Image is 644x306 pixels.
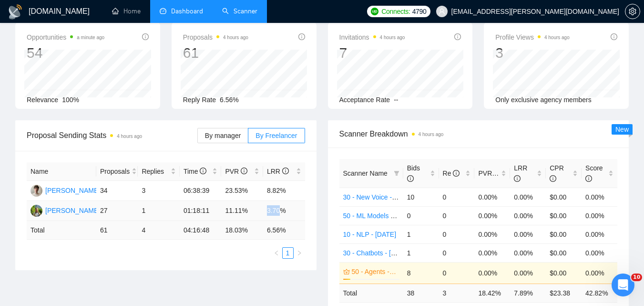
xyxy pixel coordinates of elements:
td: 10 [403,188,439,206]
span: 100% [62,96,79,104]
time: 4 hours ago [223,35,248,40]
a: setting [625,8,640,15]
span: filter [392,166,401,180]
a: 50 - ML Models - [DATE] [343,212,416,220]
td: 0.00% [582,262,617,284]
li: 1 [282,247,294,259]
td: 0.00% [510,225,546,243]
span: 10 [631,274,642,281]
td: 0.00% [510,262,546,284]
a: searchScanner [222,7,257,15]
button: setting [625,4,640,19]
td: 0 [403,206,439,225]
li: Previous Page [271,247,282,259]
td: 0.00% [474,188,510,206]
div: 61 [183,44,248,62]
td: 01:18:11 [180,201,222,221]
div: 54 [27,44,104,62]
th: Proposals [96,162,138,181]
span: By Freelancer [256,132,297,139]
span: info-circle [550,175,556,182]
span: filter [394,170,399,176]
td: 7.89 % [510,284,546,302]
span: dashboard [160,8,166,14]
span: Replies [142,166,169,177]
span: Only exclusive agency members [495,96,592,104]
span: LRR [267,168,289,175]
td: 4 [138,221,180,240]
td: 0.00% [474,206,510,225]
td: $0.00 [546,188,582,206]
td: 0.00% [582,188,617,206]
td: 1 [403,243,439,262]
span: user [439,8,445,15]
a: OH[PERSON_NAME] [31,186,100,194]
a: 30 - Chatbots - [DATE] [343,249,410,257]
span: info-circle [241,168,247,174]
td: 1 [403,225,439,243]
img: OH [31,185,42,197]
td: 0.00% [582,206,617,225]
td: 42.82 % [582,284,617,302]
td: $0.00 [546,225,582,243]
time: 4 hours ago [117,134,142,139]
span: Proposals [183,32,248,43]
td: 0.00% [582,243,617,262]
span: Bids [407,164,420,182]
td: 0.00% [510,206,546,225]
span: info-circle [514,175,521,182]
button: right [294,247,305,259]
span: left [274,250,279,256]
time: a minute ago [77,35,104,40]
span: 4790 [412,6,427,17]
td: 06:38:39 [180,181,222,201]
span: Opportunities [27,32,104,43]
span: 6.56% [220,96,239,104]
span: info-circle [407,175,414,182]
time: 4 hours ago [419,132,444,137]
button: left [271,247,282,259]
td: 3.70% [263,201,305,221]
span: Dashboard [171,7,203,15]
span: right [296,250,302,256]
span: Score [585,164,603,182]
th: Name [27,162,96,181]
span: By manager [205,132,241,139]
td: 0.00% [474,225,510,243]
span: Invitations [339,32,405,43]
span: -- [394,96,398,104]
span: Profile Views [495,32,570,43]
td: 6.56 % [263,221,305,240]
td: 61 [96,221,138,240]
span: New [615,126,629,133]
div: [PERSON_NAME] [45,205,100,216]
td: Total [339,284,403,302]
span: Scanner Name [343,169,388,177]
span: info-circle [142,33,149,40]
td: 8 [403,262,439,284]
span: PVR [478,169,501,177]
span: info-circle [611,33,617,40]
td: 0 [439,262,475,284]
span: info-circle [453,170,460,177]
img: upwork-logo.png [371,8,378,15]
td: 8.82% [263,181,305,201]
td: 38 [403,284,439,302]
span: crown [343,268,350,275]
td: 1 [138,201,180,221]
span: info-circle [298,33,305,40]
td: 0.00% [510,188,546,206]
span: setting [625,8,640,15]
td: 27 [96,201,138,221]
span: info-circle [585,175,592,182]
td: 0 [439,188,475,206]
iframe: Intercom live chat [612,274,634,296]
div: [PERSON_NAME] [45,185,100,196]
span: info-circle [200,168,206,174]
span: Reply Rate [183,96,216,104]
td: 04:16:48 [180,221,222,240]
td: Total [27,221,96,240]
span: info-circle [454,33,461,40]
td: 18.42 % [474,284,510,302]
a: 10 - NLP - [DATE] [343,231,397,238]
